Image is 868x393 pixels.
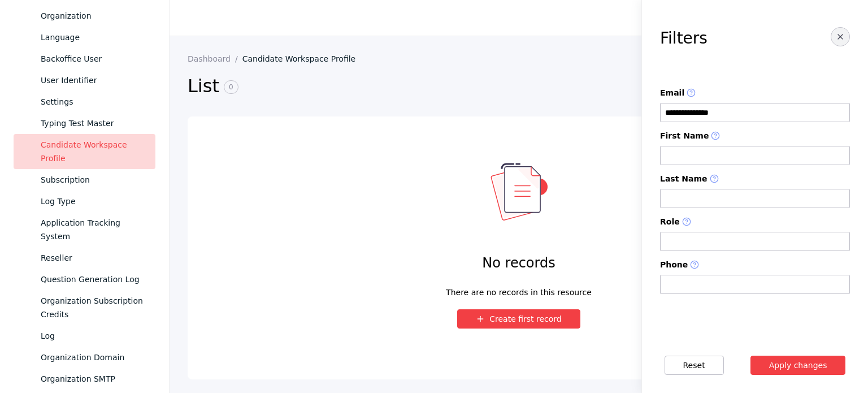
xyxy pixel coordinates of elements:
div: User Identifier [41,74,146,87]
div: Log Type [41,195,146,208]
h2: List [188,75,661,98]
div: Question Generation Log [41,273,146,286]
label: Last Name [660,174,850,184]
div: Reseller [41,251,146,265]
a: Organization [14,5,155,27]
h4: No records [482,254,555,272]
a: Dashboard [188,54,242,63]
div: Organization Subscription Credits [41,294,146,321]
a: Log [14,325,155,347]
div: Typing Test Master [41,116,146,130]
a: Log Type [14,191,155,212]
button: Reset [665,356,724,375]
div: Organization SMTP [41,372,146,386]
button: Create first record [457,309,580,329]
div: Application Tracking System [41,216,146,243]
a: Backoffice User [14,48,155,70]
a: Candidate Workspace Profile [242,54,365,63]
a: Organization SMTP [14,368,155,390]
div: Language [41,31,146,44]
a: User Identifier [14,70,155,91]
label: First Name [660,131,850,141]
a: Typing Test Master [14,113,155,134]
div: Backoffice User [41,52,146,66]
div: Organization Domain [41,351,146,364]
a: Organization Subscription Credits [14,290,155,325]
button: Apply changes [750,356,846,375]
label: Email [660,88,850,98]
a: Subscription [14,169,155,191]
label: Role [660,217,850,227]
div: Settings [41,95,146,109]
a: Question Generation Log [14,269,155,290]
h3: Filters [660,29,708,47]
a: Language [14,27,155,48]
div: Candidate Workspace Profile [41,138,146,165]
div: Organization [41,9,146,23]
a: Application Tracking System [14,212,155,247]
a: Candidate Workspace Profile [14,134,155,169]
div: Log [41,329,146,343]
span: 0 [224,80,238,94]
div: There are no records in this resource [446,286,592,291]
a: Reseller [14,247,155,269]
a: Organization Domain [14,347,155,368]
div: Subscription [41,173,146,187]
label: Phone [660,260,850,270]
a: Settings [14,91,155,113]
